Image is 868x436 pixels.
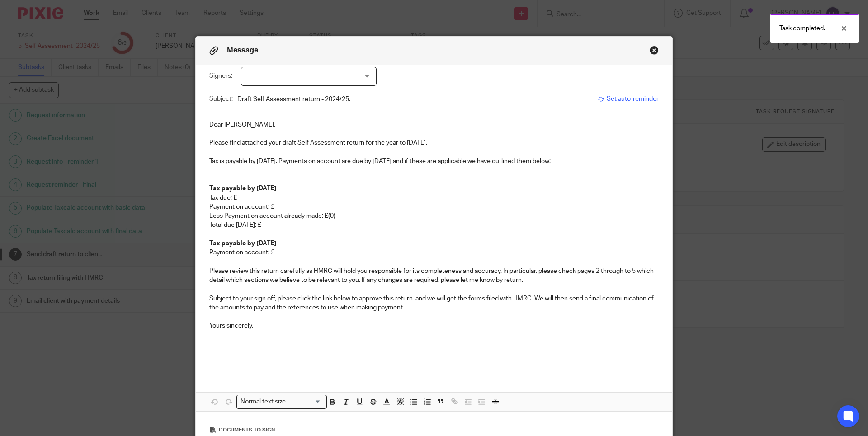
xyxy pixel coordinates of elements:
label: Subject: [209,94,233,103]
input: Search for option [289,397,321,407]
p: Dear [PERSON_NAME], [209,120,659,129]
p: Tax due: £ [209,193,659,202]
span: Normal text size [239,397,288,407]
p: Tax is payable by [DATE]. Payments on account are due by [DATE] and if these are applicable we ha... [209,157,659,166]
strong: Tax payable by [DATE] [209,185,277,192]
p: Yours sincerely, [209,321,659,330]
p: Subject to your sign off, please click the link below to approve this return. and we will get the... [209,294,659,313]
label: Signers: [209,71,236,80]
span: Documents to sign [219,427,275,432]
p: Payment on account: £ [209,202,659,211]
strong: Tax payable by [DATE] [209,240,277,247]
p: Total due [DATE]: £ [209,220,659,230]
p: Please find attached your draft Self Assessment return for the year to [DATE]. [209,138,659,147]
p: Payment on account: £ [209,248,659,257]
p: Less Payment on account already made: £(0) [209,211,659,220]
div: Search for option [236,395,327,409]
p: Task completed. [779,24,825,33]
span: Set auto-reminder [598,94,659,103]
p: Please review this return carefully as HMRC will hold you responsible for its completeness and ac... [209,267,659,285]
